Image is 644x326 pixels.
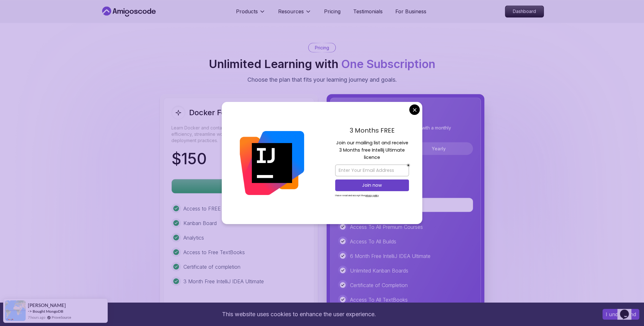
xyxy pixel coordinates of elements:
p: Access to FREE courses [183,204,241,212]
button: Yearly [406,143,472,154]
p: 6 Month Free IntelliJ IDEA Ultimate [350,252,430,260]
p: Analytics [183,234,204,241]
p: Resources [278,8,304,15]
p: Unlimited Kanban Boards [350,266,408,274]
button: Get Course [171,179,306,193]
p: Certificate of Completion [350,281,408,289]
p: Choose the plan that fits your learning journey and goals. [247,75,397,84]
p: Get Course [172,179,306,193]
img: provesource social proof notification image [5,300,26,321]
p: Certificate of completion [183,263,240,270]
a: For Business [395,8,426,15]
div: This website uses cookies to enhance the user experience. [5,307,593,321]
iframe: chat widget [617,301,638,320]
a: ProveSource [52,315,71,320]
span: One Subscription [341,57,435,71]
p: Access to Free TextBooks [183,248,245,256]
p: Access To All Builds [350,237,396,245]
button: Accept cookies [603,309,639,320]
span: [PERSON_NAME] [28,303,66,308]
a: Bought MongoDB [33,309,63,314]
p: Dashboard [505,6,544,17]
p: $ 150 [171,151,207,166]
p: Access To All Premium Courses [350,223,423,230]
p: 3 Month Free IntelliJ IDEA Ultimate [183,277,264,285]
span: 7 hours ago [28,315,45,320]
p: Access To All TextBooks [350,296,408,303]
p: Products [236,8,258,15]
a: Testimonials [353,8,383,15]
p: Learn Docker and containerization to enhance DevOps efficiency, streamline workflows, and improve... [171,124,306,143]
span: -> [28,309,32,314]
p: Kanban Board [183,219,217,227]
a: Pricing [324,8,341,15]
p: Pricing [315,44,329,51]
h2: Docker For Professionals [189,107,279,117]
button: Products [236,8,265,20]
button: Resources [278,8,311,20]
h2: Unlimited Learning with [209,57,435,70]
a: Dashboard [505,5,544,17]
